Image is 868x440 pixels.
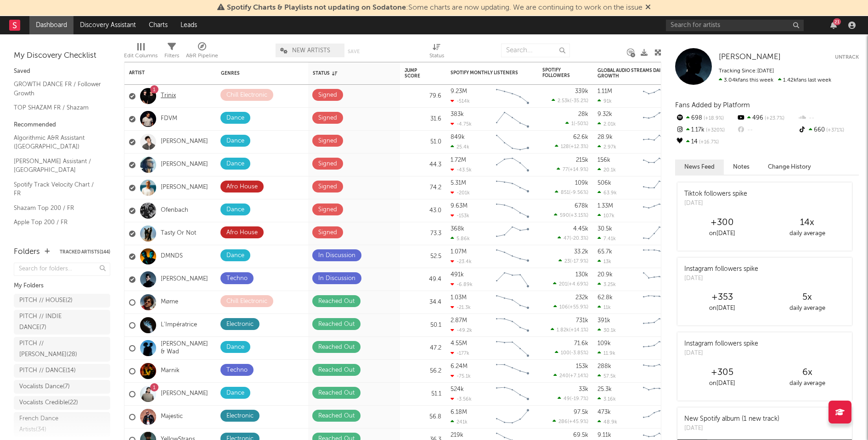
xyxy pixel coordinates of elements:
div: Signed [318,136,337,147]
span: 851 [561,190,569,195]
div: 6.24M [451,363,468,369]
div: 524k [451,386,464,392]
span: Dismiss [645,4,651,11]
svg: Chart title [639,314,680,337]
div: 9.32k [597,111,612,117]
div: 7.41k [597,236,616,242]
span: Tracking Since: [DATE] [719,68,774,74]
div: A&R Pipeline [186,39,218,66]
div: Reached Out [318,365,355,376]
div: 74.2 [405,182,441,193]
div: -3.56k [451,396,472,402]
span: 77 [563,167,568,172]
div: Global Audio Streams Daily Growth [597,68,666,79]
div: ( ) [554,212,588,218]
div: Reached Out [318,296,355,307]
div: +305 [680,367,765,378]
div: Dance [226,204,244,215]
div: Reached Out [318,319,355,330]
div: 50.1 [405,320,441,331]
span: 106 [559,305,568,310]
span: -19.7 % [571,396,587,401]
div: [DATE] [684,274,758,283]
div: 51.0 [405,137,441,148]
div: In Discussion [318,250,355,261]
span: 47 [564,236,569,241]
svg: Chart title [639,245,680,268]
div: Instagram followers spike [684,264,758,274]
span: 49 [564,396,570,401]
svg: Chart title [639,337,680,360]
svg: Chart title [492,406,533,429]
div: 9.23M [451,88,467,94]
span: 2.53k [558,99,570,104]
div: -49.2k [451,327,472,333]
div: 9.63M [451,203,468,209]
div: Dance [226,388,244,399]
div: +300 [680,217,765,228]
div: PITCH // DANCE ( 14 ) [19,365,76,376]
span: -20.3 % [571,236,587,241]
div: -4.75k [451,121,472,127]
a: DMNDS [161,253,183,260]
span: +14.1 % [570,328,587,333]
div: 11k [597,304,611,310]
span: 3.04k fans this week [719,77,773,83]
span: 128 [561,144,569,149]
div: -23.4k [451,258,472,264]
svg: Chart title [492,176,533,199]
svg: Chart title [492,108,533,131]
div: 2.01k [597,121,616,127]
div: My Folders [14,280,110,291]
div: 491k [451,272,464,278]
a: Apple Top 200 / FR [14,217,101,227]
button: Notes [724,159,759,175]
span: +14.9 % [569,167,587,172]
div: 473k [597,409,611,415]
a: Vocalists Credible(22) [14,396,110,410]
div: 65.7k [597,249,612,255]
div: Afro House [226,181,258,192]
div: ( ) [553,304,588,310]
span: 590 [560,213,569,218]
div: 49.4 [405,274,441,285]
div: 14 [675,136,736,148]
div: 14 x [765,217,850,228]
a: Algorithmic A&R Assistant ([GEOGRAPHIC_DATA]) [14,133,101,152]
div: Signed [318,90,337,101]
svg: Chart title [639,383,680,406]
a: PITCH // DANCE(14) [14,364,110,378]
div: 30.5k [597,226,612,232]
a: [PERSON_NAME] [161,184,208,192]
div: 20.1k [597,167,616,173]
a: [PERSON_NAME] [719,53,781,62]
div: 25.3k [597,386,612,392]
svg: Chart title [492,222,533,245]
span: 201 [559,282,567,287]
div: French Dance Artists ( 34 ) [19,413,84,435]
div: Reached Out [318,388,355,399]
div: 1.11M [597,88,612,94]
svg: Chart title [492,314,533,337]
div: 391k [597,318,610,324]
div: 91k [597,98,612,104]
div: Dance [226,113,244,124]
span: +12.3 % [570,144,587,149]
svg: Chart title [492,199,533,222]
div: 2.97k [597,144,616,150]
div: 56.2 [405,366,441,377]
a: Tasty Or Not [161,230,196,237]
div: Edit Columns [124,39,158,66]
div: 107k [597,213,614,219]
div: ( ) [552,98,588,104]
div: PITCH // INDIE DANCE ( 7 ) [19,311,84,333]
input: Search for artists [666,20,804,31]
div: 73.3 [405,228,441,239]
div: Vocalists Dance ( 7 ) [19,381,70,392]
a: PITCH // INDIE DANCE(7) [14,310,110,335]
button: Tracked Artists(144) [60,250,110,254]
svg: Chart title [492,268,533,291]
div: 4.55M [451,341,467,346]
span: -50 % [575,121,587,126]
div: -75.1k [451,373,471,379]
